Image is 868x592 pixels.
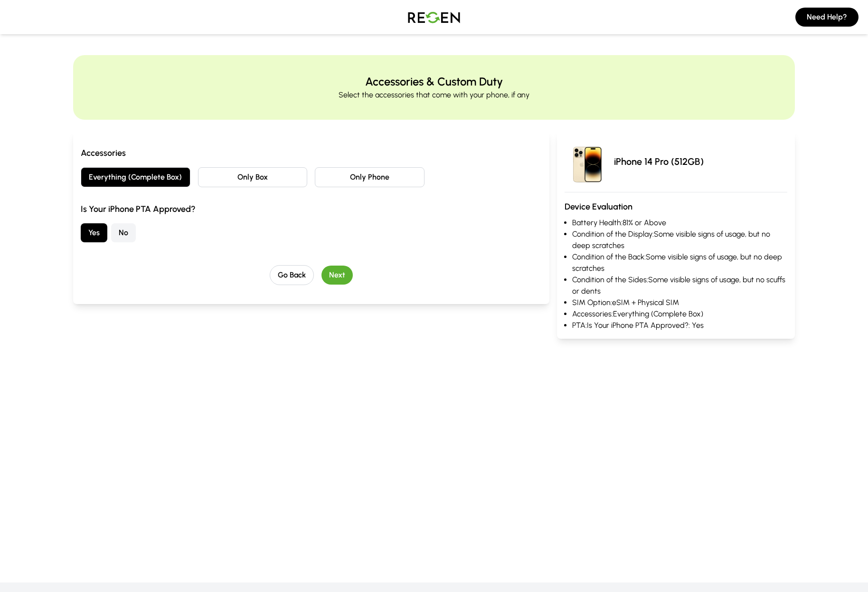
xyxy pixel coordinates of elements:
p: Select the accessories that come with your phone, if any [339,89,529,101]
button: Yes [81,223,107,242]
li: Accessories: Everything (Complete Box) [572,308,787,320]
img: Logo [401,4,467,30]
button: Only Phone [315,167,425,187]
img: iPhone 14 Pro [565,139,610,184]
li: PTA: Is Your iPhone PTA Approved?: Yes [572,320,787,331]
h3: Device Evaluation [565,200,787,213]
li: Condition of the Back: Some visible signs of usage, but no deep scratches [572,251,787,274]
li: Condition of the Display: Some visible signs of usage, but no deep scratches [572,229,787,251]
button: Go Back [270,265,314,285]
button: Only Box [198,167,308,187]
h2: Accessories & Custom Duty [365,74,503,89]
button: Need Help? [795,8,859,27]
li: Condition of the Sides: Some visible signs of usage, but no scuffs or dents [572,274,787,297]
button: Next [321,266,353,285]
h3: Is Your iPhone PTA Approved? [81,202,542,216]
button: Everything (Complete Box) [81,167,190,187]
h3: Accessories [81,146,542,160]
button: No [111,223,136,242]
li: Battery Health: 81% or Above [572,217,787,229]
li: SIM Option: eSIM + Physical SIM [572,297,787,308]
p: iPhone 14 Pro (512GB) [614,155,704,168]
